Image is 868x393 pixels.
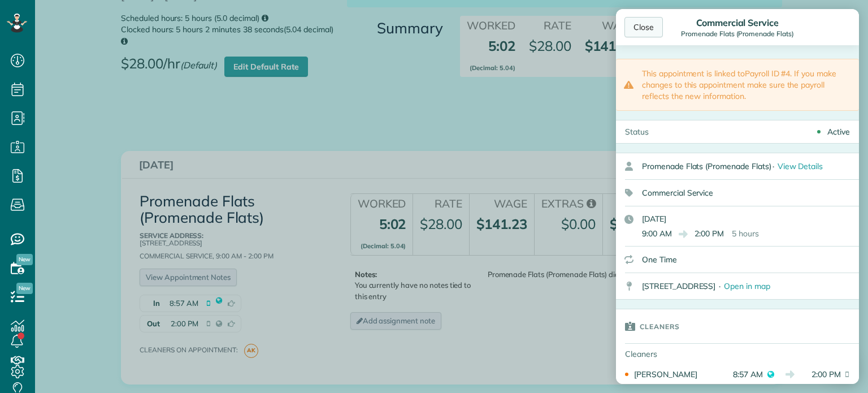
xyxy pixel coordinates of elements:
div: Promenade Flats (Promenade Flats) [678,30,797,38]
a: Open in map [724,280,779,292]
h3: Cleaners [640,309,680,343]
div: Commercial Service [642,180,859,205]
span: View Details [778,161,823,171]
div: Status [616,120,658,143]
div: Active [827,126,850,137]
div: [PERSON_NAME] [634,369,721,380]
span: 2:00 PM [802,369,841,380]
div: This appointment is linked to . If you make changes to this appointment make sure the payroll ref... [616,59,859,111]
div: Promenade Flats (Promenade Flats) [642,154,859,179]
p: [STREET_ADDRESS] [642,280,715,292]
span: 2:00 PM [695,228,724,239]
span: Open in map [724,281,770,291]
span: New [16,254,33,265]
div: One Time [642,254,850,265]
div: Commercial Service [678,17,797,28]
div: [DATE] [642,213,850,224]
span: New [16,283,33,294]
small: 5 hours [732,228,759,239]
div: Cleaners [616,344,695,364]
span: 9:00 AM [642,228,672,239]
span: · [772,161,774,171]
span: 8:57 AM [724,369,763,380]
div: Close [624,17,663,37]
a: Payroll ID #4 [745,68,791,79]
span: · [719,281,721,291]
